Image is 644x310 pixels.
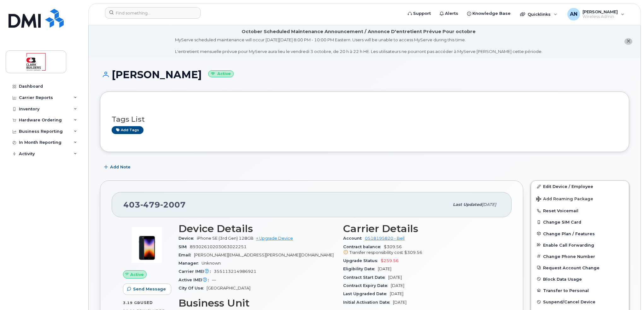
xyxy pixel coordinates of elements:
[123,301,140,305] span: 3.19 GB
[343,244,384,249] span: Contract balance
[536,196,593,202] span: Add Roaming Package
[343,283,391,288] span: Contract Expiry Date
[130,272,144,278] span: Active
[393,300,407,305] span: [DATE]
[242,28,476,35] div: October Scheduled Maintenance Announcement / Annonce D'entretient Prévue Pour octobre
[194,253,334,257] span: [PERSON_NAME][EMAIL_ADDRESS][PERSON_NAME][DOMAIN_NAME]
[343,300,393,305] span: Initial Activation Date
[543,300,595,304] span: Suspend/Cancel Device
[531,228,629,239] button: Change Plan / Features
[531,205,629,216] button: Reset Voicemail
[404,250,422,255] span: $309.56
[202,261,221,266] span: Unknown
[160,200,186,209] span: 2007
[208,70,234,78] small: Active
[179,223,336,234] h3: Device Details
[365,236,405,241] a: 0518195820 - Bell
[175,37,542,55] div: MyServe scheduled maintenance will occur [DATE][DATE] 8:00 PM - 10:00 PM Eastern. Users will be u...
[624,38,632,45] button: close notification
[179,278,212,282] span: Active IMEI
[179,244,190,249] span: SIM
[381,258,399,263] span: $259.56
[100,69,629,80] h1: [PERSON_NAME]
[391,283,404,288] span: [DATE]
[531,262,629,273] button: Request Account Change
[100,161,136,173] button: Add Note
[179,261,202,266] span: Manager
[531,181,629,192] a: Edit Device / Employee
[531,216,629,228] button: Change SIM Card
[343,258,381,263] span: Upgrade Status
[212,278,216,282] span: —
[214,269,256,274] span: 355113214986921
[123,200,186,209] span: 403
[531,296,629,307] button: Suspend/Cancel Device
[343,236,365,241] span: Account
[531,251,629,262] button: Change Phone Number
[531,239,629,251] button: Enable Call Forwarding
[179,297,336,309] h3: Business Unit
[343,291,390,296] span: Last Upgraded Date
[179,269,214,274] span: Carrier IMEI
[343,244,500,256] span: $309.56
[453,202,482,207] span: Last updated
[110,164,131,170] span: Add Note
[390,291,403,296] span: [DATE]
[543,231,595,236] span: Change Plan / Features
[349,250,403,255] span: Transfer responsibility cost
[388,275,402,280] span: [DATE]
[378,266,391,271] span: [DATE]
[179,236,197,241] span: Device
[256,236,293,241] a: + Upgrade Device
[179,286,207,290] span: City Of Use
[140,300,153,305] span: used
[112,115,618,123] h3: Tags List
[531,285,629,296] button: Transfer to Personal
[112,126,143,134] a: Add tags
[531,273,629,285] button: Block Data Usage
[482,202,496,207] span: [DATE]
[531,192,629,205] button: Add Roaming Package
[179,253,194,257] span: Email
[190,244,247,249] span: 89302610203063022251
[543,243,594,247] span: Enable Call Forwarding
[343,275,388,280] span: Contract Start Date
[207,286,250,290] span: [GEOGRAPHIC_DATA]
[133,286,166,292] span: Send Message
[197,236,254,241] span: iPhone SE (3rd Gen) 128GB
[617,283,639,305] iframe: Messenger Launcher
[343,223,500,234] h3: Carrier Details
[128,226,166,264] img: image20231002-3703462-1angbar.jpeg
[343,266,378,271] span: Eligibility Date
[123,284,171,295] button: Send Message
[140,200,160,209] span: 479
